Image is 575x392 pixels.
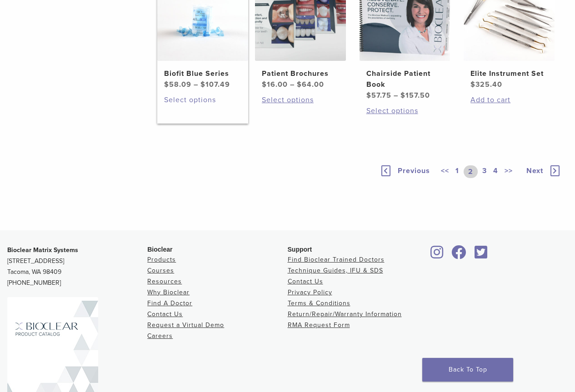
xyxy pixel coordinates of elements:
a: RMA Request Form [288,321,350,329]
span: Previous [398,166,430,175]
h2: Biofit Blue Series [164,68,241,79]
span: $ [400,91,405,100]
span: $ [366,91,371,100]
a: Bioclear [428,251,447,260]
a: Why Bioclear [147,288,190,296]
h2: Patient Brochures [262,68,339,79]
a: Bioclear [471,251,490,260]
p: [STREET_ADDRESS] Tacoma, WA 98409 [PHONE_NUMBER] [7,245,147,288]
a: Back To Top [422,358,513,382]
a: Find A Doctor [147,299,192,307]
bdi: 16.00 [262,80,288,89]
a: Add to cart: “Elite Instrument Set” [470,94,548,105]
h2: Chairside Patient Book [366,68,444,90]
a: Select options for “Biofit Blue Series” [164,94,241,105]
h2: Elite Instrument Set [470,68,548,79]
span: Bioclear [147,246,172,253]
bdi: 325.40 [470,80,502,89]
span: $ [470,80,475,89]
a: 4 [491,165,500,178]
strong: Bioclear Matrix Systems [7,246,78,254]
span: $ [164,80,169,89]
bdi: 107.49 [200,80,230,89]
a: Request a Virtual Demo [147,321,224,329]
span: – [194,80,198,89]
span: Support [288,246,312,253]
a: Contact Us [147,310,183,318]
a: >> [503,165,515,178]
span: – [394,91,398,100]
bdi: 58.09 [164,80,191,89]
a: Resources [147,278,182,285]
a: Select options for “Patient Brochures” [262,94,339,105]
a: Products [147,256,176,263]
bdi: 64.00 [297,80,324,89]
a: Find Bioclear Trained Doctors [288,256,385,263]
a: Return/Repair/Warranty Information [288,310,402,318]
a: Contact Us [288,278,323,285]
a: 3 [480,165,489,178]
a: Select options for “Chairside Patient Book” [366,105,444,116]
a: Privacy Policy [288,288,332,296]
a: Bioclear [449,251,470,260]
a: Terms & Conditions [288,299,350,307]
bdi: 57.75 [366,91,391,100]
span: $ [297,80,302,89]
span: $ [262,80,267,89]
span: – [290,80,295,89]
a: Careers [147,332,173,340]
span: $ [200,80,205,89]
bdi: 157.50 [400,91,430,100]
a: << [439,165,451,178]
a: 2 [464,165,478,178]
a: 1 [454,165,461,178]
span: Next [526,166,543,175]
a: Technique Guides, IFU & SDS [288,267,383,274]
a: Courses [147,267,174,274]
